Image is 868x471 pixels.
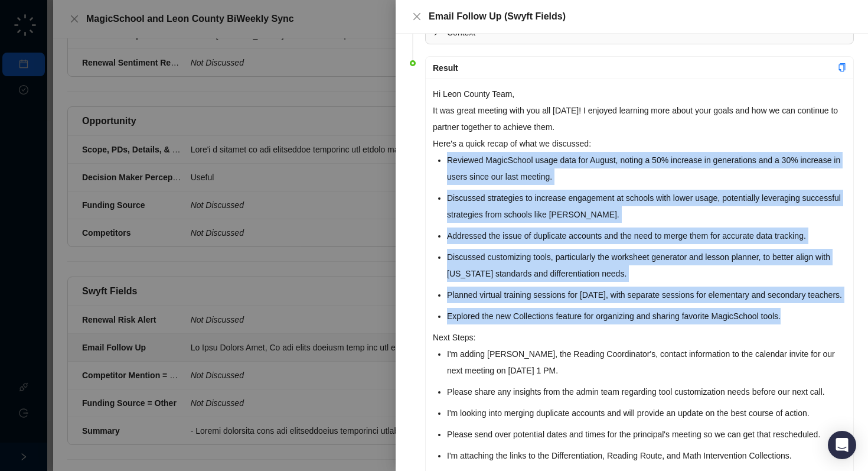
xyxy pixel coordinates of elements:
div: Result [433,61,838,74]
span: copy [838,63,846,72]
div: Email Follow Up (Swyft Fields) [429,9,854,24]
li: Explored the new Collections feature for organizing and sharing favorite MagicSchool tools. [447,308,846,324]
li: Please send over potential dates and times for the principal's meeting so we can get that resched... [447,426,846,443]
li: Planned virtual training sessions for [DATE], with separate sessions for elementary and secondary... [447,287,846,303]
p: It was great meeting with you all [DATE]! I enjoyed learning more about your goals and how we can... [433,102,846,135]
p: Next Steps: [433,329,846,346]
li: Reviewed MagicSchool usage data for August, noting a 50% increase in generations and a 30% increa... [447,152,846,185]
li: I'm looking into merging duplicate accounts and will provide an update on the best course of action. [447,405,846,421]
p: Hi Leon County Team, [433,86,846,102]
li: I'm adding [PERSON_NAME], the Reading Coordinator's, contact information to the calendar invite f... [447,346,846,379]
li: Discussed customizing tools, particularly the worksheet generator and lesson planner, to better a... [447,249,846,282]
li: Addressed the issue of duplicate accounts and the need to merge them for accurate data tracking. [447,228,846,244]
div: Open Intercom Messenger [828,431,856,459]
li: Please share any insights from the admin team regarding tool customization needs before our next ... [447,384,846,400]
li: I'm attaching the links to the Differentiation, Reading Route, and Math Intervention Collections. [447,447,846,464]
li: Discussed strategies to increase engagement at schools with lower usage, potentially leveraging s... [447,190,846,223]
span: close [412,12,422,21]
p: Here's a quick recap of what we discussed: [433,135,846,152]
button: Close [410,9,424,24]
